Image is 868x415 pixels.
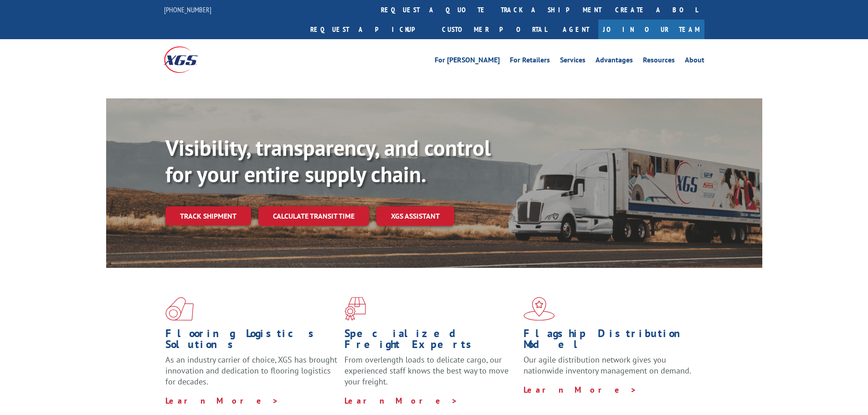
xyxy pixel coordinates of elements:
[376,206,454,226] a: XGS ASSISTANT
[303,20,435,39] a: Request a pickup
[596,56,633,67] a: Advantages
[344,297,366,321] img: xgs-icon-focused-on-flooring-red
[643,56,675,67] a: Resources
[165,133,491,188] b: Visibility, transparency, and control for your entire supply chain.
[165,354,337,387] span: As an industry carrier of choice, XGS has brought innovation and dedication to flooring logistics...
[344,395,458,406] a: Learn More >
[510,56,550,67] a: For Retailers
[685,56,704,67] a: About
[524,328,696,354] h1: Flagship Distribution Model
[560,56,586,67] a: Services
[344,354,517,395] p: From overlength loads to delicate cargo, our experienced staff knows the best way to move your fr...
[165,328,338,354] h1: Flooring Logistics Solutions
[164,5,211,14] a: [PHONE_NUMBER]
[165,297,194,321] img: xgs-icon-total-supply-chain-intelligence-red
[344,328,517,354] h1: Specialized Freight Experts
[598,20,704,39] a: Join Our Team
[524,384,637,395] a: Learn More >
[435,56,500,67] a: For [PERSON_NAME]
[554,20,598,39] a: Agent
[524,354,691,376] span: Our agile distribution network gives you nationwide inventory management on demand.
[165,395,279,406] a: Learn More >
[524,297,555,321] img: xgs-icon-flagship-distribution-model-red
[165,206,251,225] a: Track shipment
[435,20,554,39] a: Customer Portal
[258,206,369,226] a: Calculate transit time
